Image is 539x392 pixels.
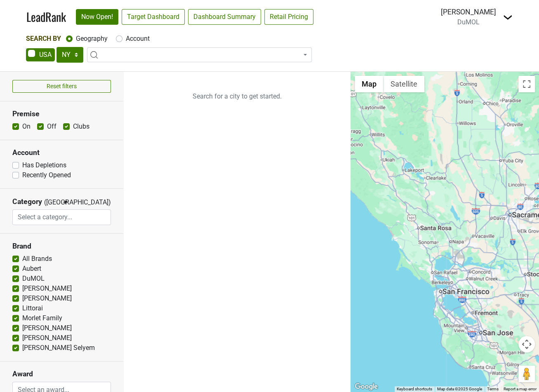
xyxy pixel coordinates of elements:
label: Has Depletions [22,160,66,170]
a: LeadRank [26,8,66,26]
label: DuMOL [22,274,45,284]
h3: Brand [12,242,111,251]
input: Select a category... [13,209,111,225]
span: Map data ©2025 Google [437,387,482,391]
label: Littorai [22,303,43,313]
label: All Brands [22,254,52,264]
label: [PERSON_NAME] [22,293,72,303]
label: Recently Opened [22,170,71,180]
label: [PERSON_NAME] [22,333,72,343]
div: [PERSON_NAME] [441,7,496,17]
a: Retail Pricing [264,9,313,25]
button: Keyboard shortcuts [397,386,432,392]
button: Toggle fullscreen view [518,76,535,92]
h3: Premise [12,110,111,118]
button: Drag Pegman onto the map to open Street View [518,366,535,382]
label: Aubert [22,264,41,274]
h3: Account [12,148,111,157]
h3: Award [12,370,111,378]
a: Now Open! [76,9,118,25]
span: ▼ [63,199,69,206]
button: Show satellite imagery [384,76,424,92]
label: [PERSON_NAME] Selyem [22,343,95,353]
label: Account [126,34,150,44]
button: Map camera controls [518,336,535,352]
button: Show street map [355,76,384,92]
button: Reset filters [12,80,111,93]
label: Morlet Family [22,313,62,323]
a: Terms (opens in new tab) [487,387,499,391]
img: Dropdown Menu [503,12,513,22]
img: Google [353,381,380,392]
a: Target Dashboard [122,9,185,25]
span: Search By [26,35,61,42]
span: DuMOL [457,18,480,26]
label: Clubs [73,122,89,131]
label: Off [47,122,56,131]
p: Search for a city to get started. [124,72,351,121]
span: ([GEOGRAPHIC_DATA]) [44,197,61,209]
label: Geography [76,34,108,44]
label: [PERSON_NAME] [22,323,72,333]
label: On [22,122,31,131]
h3: Category [12,197,42,206]
a: Report a map error [504,387,537,391]
a: Dashboard Summary [188,9,261,25]
a: Open this area in Google Maps (opens a new window) [353,381,380,392]
label: [PERSON_NAME] [22,284,72,293]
